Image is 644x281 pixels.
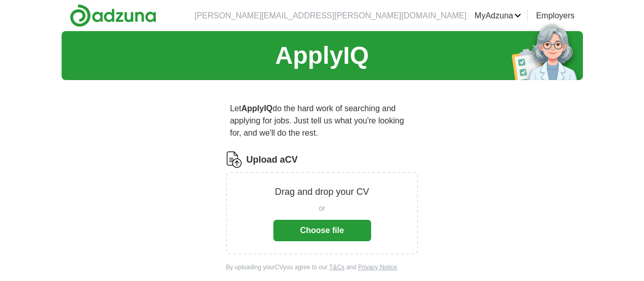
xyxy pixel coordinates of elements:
p: Drag and drop your CV [275,185,369,199]
button: Choose file [273,220,371,241]
div: By uploading your CV you agree to our and . [226,263,418,272]
a: T&Cs [329,264,345,271]
img: Adzuna logo [70,4,156,27]
span: or [319,203,325,214]
img: CV Icon [226,151,242,168]
label: Upload a CV [246,153,298,167]
a: Employers [536,10,575,22]
li: [PERSON_NAME][EMAIL_ADDRESS][PERSON_NAME][DOMAIN_NAME] [194,10,466,22]
p: Let do the hard work of searching and applying for jobs. Just tell us what you're looking for, an... [226,98,418,143]
strong: ApplyIQ [241,104,272,113]
a: MyAdzuna [474,10,521,22]
h1: ApplyIQ [275,37,369,74]
a: Privacy Notice [358,264,397,271]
